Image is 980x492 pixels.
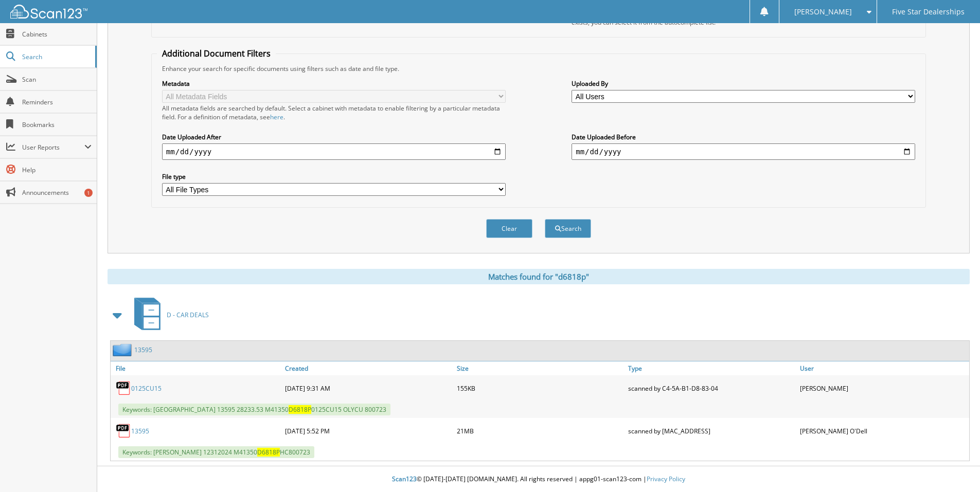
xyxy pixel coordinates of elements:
[282,421,454,441] div: [DATE] 5:52 PM
[626,421,797,441] div: scanned by [MAC_ADDRESS]
[108,269,970,284] div: Matches found for "d6818p"
[289,405,311,414] span: D6818P
[257,448,280,457] span: D6818P
[892,9,965,15] span: Five Star Dealerships
[282,378,454,398] div: [DATE] 9:31 AM
[118,404,390,415] span: Keywords: [GEOGRAPHIC_DATA] 13595 28233.53 M41350 0125CU15 OLYCU 800723
[572,143,915,160] input: end
[128,295,209,335] a: D - CAR DEALS
[162,133,506,141] label: Date Uploaded After
[131,384,162,393] a: 0125CU15
[454,421,626,441] div: 21MB
[157,64,920,73] div: Enhance your search for specific documents using filters such as date and file type.
[162,172,506,181] label: File type
[22,30,92,39] span: Cabinets
[22,166,92,174] span: Help
[797,421,969,441] div: [PERSON_NAME] O'Dell
[545,219,591,238] button: Search
[22,188,92,197] span: Announcements
[572,133,915,141] label: Date Uploaded Before
[486,219,532,238] button: Clear
[162,143,506,160] input: start
[97,467,980,492] div: © [DATE]-[DATE] [DOMAIN_NAME]. All rights reserved | appg01-scan123-com |
[797,378,969,398] div: [PERSON_NAME]
[111,361,282,375] a: File
[22,120,92,129] span: Bookmarks
[116,423,131,439] img: PDF.png
[10,5,87,19] img: scan123-logo-white.svg
[113,343,134,356] img: folder2.png
[157,48,276,59] legend: Additional Document Filters
[572,79,915,88] label: Uploaded By
[270,113,283,121] a: here
[929,443,980,492] iframe: Chat Widget
[118,446,314,458] span: Keywords: [PERSON_NAME] 12312024 M41350 HC800723
[162,104,506,121] div: All metadata fields are searched by default. Select a cabinet with metadata to enable filtering b...
[794,9,852,15] span: [PERSON_NAME]
[134,345,152,354] a: 13595
[22,98,92,106] span: Reminders
[454,361,626,375] a: Size
[116,380,131,396] img: PDF.png
[131,427,149,435] a: 13595
[84,189,93,197] div: 1
[626,361,797,375] a: Type
[647,475,685,483] a: Privacy Policy
[22,75,92,84] span: Scan
[626,378,797,398] div: scanned by C4-5A-B1-D8-83-04
[162,79,506,88] label: Metadata
[282,361,454,375] a: Created
[797,361,969,375] a: User
[454,378,626,398] div: 155KB
[392,475,417,483] span: Scan123
[167,311,209,319] span: D - CAR DEALS
[22,143,84,152] span: User Reports
[22,52,90,61] span: Search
